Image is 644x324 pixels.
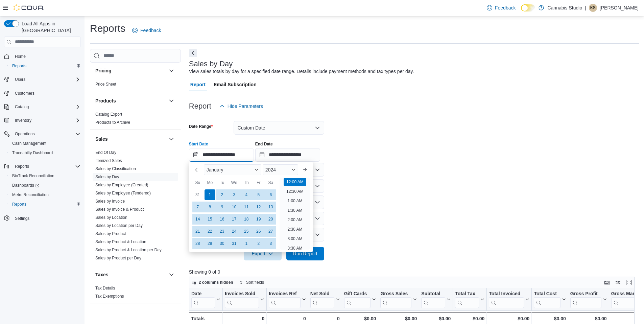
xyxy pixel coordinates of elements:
[534,291,566,308] button: Total Cost
[421,291,445,308] div: Subtotal
[12,52,80,61] span: Home
[95,112,122,117] a: Catalog Export
[241,238,252,249] div: day-1
[237,278,267,286] button: Sort fields
[285,206,305,214] li: 1:30 AM
[255,148,320,162] input: Press the down key to open a popover containing a calendar.
[284,178,306,186] li: 12:00 AM
[15,77,25,82] span: Users
[225,291,264,308] button: Invoices Sold
[167,135,175,143] button: Sales
[310,315,339,323] div: 0
[7,200,83,209] button: Reports
[1,51,83,61] button: Home
[12,75,28,84] button: Users
[129,24,164,37] a: Feedback
[12,192,49,198] span: Metrc Reconciliation
[7,171,83,181] button: BioTrack Reconciliation
[7,148,83,158] button: Traceabilty Dashboard
[614,278,622,286] button: Display options
[310,291,339,308] button: Net Sold
[12,173,54,179] span: BioTrack Reconciliation
[300,164,310,175] button: Next month
[192,189,203,200] div: day-31
[217,177,228,188] div: Tu
[589,4,597,12] div: Katerina Sanchez
[95,294,124,299] span: Tax Exemptions
[4,49,80,241] nav: Complex example
[380,315,417,323] div: $0.00
[189,68,414,75] div: View sales totals by day for a specified date range. Details include payment methods and tax type...
[285,235,305,243] li: 3:00 AM
[189,148,254,162] input: Press the down key to enter a popover containing a calendar. Press the escape key to close the po...
[1,129,83,139] button: Operations
[9,181,42,189] a: Dashboards
[15,104,29,110] span: Catalog
[225,315,264,323] div: 0
[534,291,560,297] div: Total Cost
[192,164,202,175] button: Previous Month
[15,216,29,221] span: Settings
[9,172,57,180] a: BioTrack Reconciliation
[570,291,601,297] div: Gross Profit
[9,149,80,157] span: Traceabilty Dashboard
[380,291,411,297] div: Gross Sales
[344,315,376,323] div: $0.00
[167,271,175,279] button: Taxes
[248,247,278,260] span: Export
[189,269,639,275] p: Showing 0 of 0
[9,139,80,147] span: Cash Management
[495,4,516,11] span: Feedback
[421,315,451,323] div: $0.00
[265,214,276,225] div: day-20
[191,291,215,297] div: Date
[95,294,124,299] a: Tax Exemptions
[95,136,108,142] h3: Sales
[95,182,148,188] span: Sales by Employee (Created)
[95,150,116,155] a: End Of Day
[19,20,80,34] span: Load All Apps in [GEOGRAPHIC_DATA]
[90,148,181,265] div: Sales
[15,131,35,137] span: Operations
[95,207,144,212] a: Sales by Invoice & Product
[269,291,306,308] button: Invoices Ref
[95,82,116,87] a: Price Sheet
[1,116,83,125] button: Inventory
[189,60,233,68] h3: Sales by Day
[9,62,80,70] span: Reports
[265,167,276,172] span: 2024
[228,103,263,110] span: Hide Parameters
[192,189,277,250] div: January, 2024
[455,291,484,308] button: Total Tax
[241,177,252,188] div: Th
[229,202,240,212] div: day-10
[521,11,521,12] span: Dark Mode
[12,103,80,111] span: Catalog
[189,49,197,57] button: Next
[380,291,411,308] div: Gross Sales
[225,291,259,308] div: Invoices Sold
[217,214,228,225] div: day-16
[217,226,228,237] div: day-23
[140,27,161,34] span: Feedback
[207,167,223,172] span: January
[95,97,166,104] button: Products
[189,278,236,286] button: 2 columns hidden
[455,291,479,297] div: Total Tax
[241,189,252,200] div: day-4
[1,102,83,112] button: Catalog
[570,291,607,308] button: Gross Profit
[9,191,51,199] a: Metrc Reconciliation
[217,238,228,249] div: day-30
[12,214,32,223] a: Settings
[95,271,166,278] button: Taxes
[95,231,126,236] span: Sales by Product
[285,244,305,252] li: 3:30 AM
[241,226,252,237] div: day-25
[229,226,240,237] div: day-24
[534,291,560,308] div: Total Cost
[12,116,34,124] button: Inventory
[1,88,83,98] button: Customers
[12,141,46,146] span: Cash Management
